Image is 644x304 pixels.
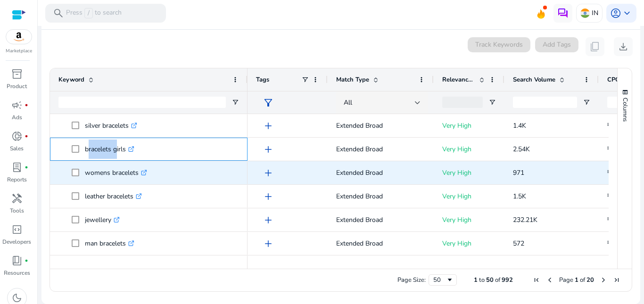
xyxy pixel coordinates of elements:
[231,99,239,106] button: Open Filter Menu
[7,82,27,90] p: Product
[513,239,524,248] span: 572
[442,234,496,253] p: Very High
[85,234,134,253] p: man bracelets
[607,168,629,177] span: ₹3 - ₹6
[2,238,31,246] p: Developers
[11,255,23,266] span: book_4
[11,224,23,235] span: code_blocks
[11,162,23,173] span: lab_profile
[607,121,629,130] span: ₹3 - ₹6
[559,276,573,284] span: Page
[433,276,446,284] div: 50
[263,238,274,249] span: add
[336,187,425,206] p: Extended Broad
[53,8,64,19] span: search
[607,75,619,84] span: CPC
[256,75,269,84] span: Tags
[58,75,84,84] span: Keyword
[7,175,27,184] p: Reports
[580,276,585,284] span: of
[583,99,590,106] button: Open Filter Menu
[11,292,23,304] span: dark_mode
[613,276,620,284] div: Last Page
[25,134,28,138] span: fiber_manual_record
[263,167,274,179] span: add
[25,103,28,107] span: fiber_manual_record
[58,97,226,108] input: Keyword Filter Input
[442,257,496,277] p: Very High
[11,68,23,80] span: inventory_2
[442,116,496,135] p: Very High
[85,210,120,230] p: jewellery
[397,276,426,284] div: Page Size:
[607,145,629,154] span: ₹3 - ₹6
[85,163,147,182] p: womens bracelets
[11,193,23,204] span: handyman
[85,187,142,206] p: leather bracelets
[488,99,496,106] button: Open Filter Menu
[263,97,274,108] span: filter_alt
[344,98,352,107] span: All
[513,215,537,224] span: 232.21K
[502,276,513,284] span: 992
[546,276,553,284] div: Previous Page
[11,131,23,142] span: donut_small
[586,276,594,284] span: 20
[336,257,425,277] p: Extended Broad
[85,140,134,159] p: bracelets girls
[580,8,590,18] img: in.svg
[263,144,274,155] span: add
[336,234,425,253] p: Extended Broad
[12,113,22,122] p: Ads
[513,75,555,84] span: Search Volume
[336,75,369,84] span: Match Type
[621,98,629,122] span: Columns
[442,75,475,84] span: Relevance Score
[85,116,137,135] p: silver bracelets
[4,269,30,277] p: Resources
[11,99,23,111] span: campaign
[513,145,530,154] span: 2.54K
[429,274,457,286] div: Page Size
[607,239,629,248] span: ₹3 - ₹6
[486,276,494,284] span: 50
[336,210,425,230] p: Extended Broad
[85,257,135,277] p: gold bracelets
[618,41,629,52] span: download
[575,276,578,284] span: 1
[607,215,636,224] span: ₹20 - ₹35
[336,116,425,135] p: Extended Broad
[513,168,524,177] span: 971
[25,259,28,263] span: fiber_manual_record
[6,48,32,55] p: Marketplace
[442,187,496,206] p: Very High
[6,30,32,44] img: amazon.svg
[10,206,24,215] p: Tools
[610,8,621,19] span: account_circle
[592,5,598,21] p: IN
[600,276,607,284] div: Next Page
[474,276,478,284] span: 1
[263,191,274,202] span: add
[607,192,629,201] span: ₹3 - ₹6
[614,37,633,56] button: download
[513,192,526,201] span: 1.5K
[263,214,274,226] span: add
[442,140,496,159] p: Very High
[621,8,633,19] span: keyboard_arrow_down
[442,210,496,230] p: Very High
[513,97,577,108] input: Search Volume Filter Input
[479,276,485,284] span: to
[25,165,28,169] span: fiber_manual_record
[513,121,526,130] span: 1.4K
[10,144,24,153] p: Sales
[66,8,122,18] p: Press to search
[84,8,93,18] span: /
[336,163,425,182] p: Extended Broad
[263,120,274,131] span: add
[336,140,425,159] p: Extended Broad
[442,163,496,182] p: Very High
[533,276,540,284] div: First Page
[495,276,500,284] span: of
